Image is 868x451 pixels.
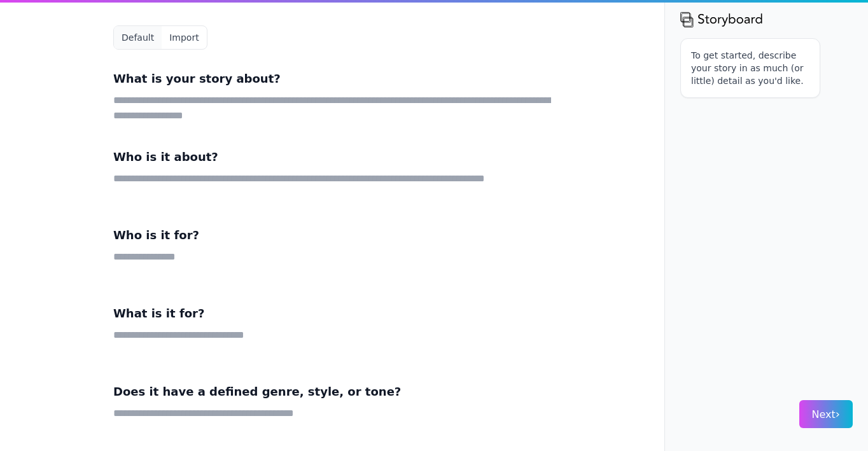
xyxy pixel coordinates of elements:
h3: Who is it for? [113,226,551,244]
p: To get started, describe your story in as much (or little) detail as you'd like. [691,49,809,87]
h3: Does it have a defined genre, style, or tone? [113,383,551,401]
span: Next [812,408,840,420]
button: Import [162,26,206,49]
h3: Who is it about? [113,148,551,166]
button: Next› [799,400,853,428]
h3: What is your story about? [113,70,551,88]
img: storyboard [680,10,763,28]
span: › [836,407,840,420]
h3: What is it for? [113,305,551,323]
button: Default [114,26,162,49]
